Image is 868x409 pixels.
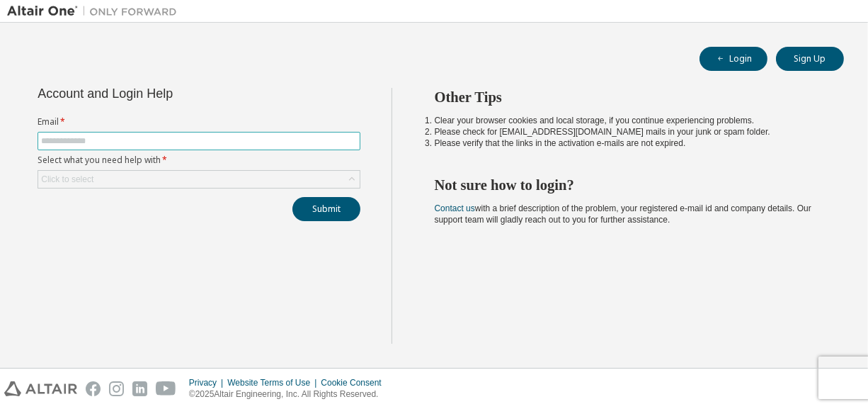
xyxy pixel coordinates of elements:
[38,155,360,166] label: Select what you need help with
[227,377,321,388] div: Website Terms of Use
[292,197,360,221] button: Submit
[38,88,296,99] div: Account and Login Help
[435,138,819,149] li: Please verify that the links in the activation e-mails are not expired.
[38,116,360,128] label: Email
[109,381,124,396] img: instagram.svg
[189,377,227,388] div: Privacy
[156,381,176,396] img: youtube.svg
[435,203,811,225] span: with a brief description of the problem, your registered e-mail id and company details. Our suppo...
[86,381,101,396] img: facebook.svg
[435,126,819,138] li: Please check for [EMAIL_ADDRESS][DOMAIN_NAME] mails in your junk or spam folder.
[189,388,390,400] p: © 2025 Altair Engineering, Inc. All Rights Reserved.
[435,203,475,213] a: Contact us
[435,88,819,106] h2: Other Tips
[699,47,767,71] button: Login
[776,47,844,71] button: Sign Up
[132,381,147,396] img: linkedin.svg
[4,381,77,396] img: altair_logo.svg
[7,4,184,18] img: Altair One
[41,174,93,185] div: Click to select
[321,377,389,388] div: Cookie Consent
[435,115,819,126] li: Clear your browser cookies and local storage, if you continue experiencing problems.
[435,176,819,194] h2: Not sure how to login?
[38,171,360,188] div: Click to select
